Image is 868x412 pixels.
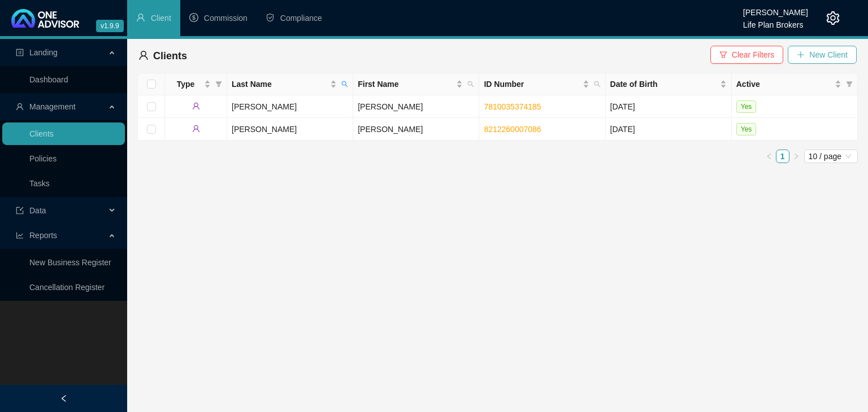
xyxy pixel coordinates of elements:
[788,46,857,64] button: New Client
[467,81,474,87] span: search
[192,125,200,133] span: user
[732,49,774,61] span: Clear Filters
[610,78,718,90] span: Date of Birth
[789,150,803,163] li: Next Page
[215,81,222,87] span: filter
[762,150,776,163] button: left
[606,118,732,141] td: [DATE]
[29,154,57,163] a: Policies
[60,395,68,402] span: left
[484,78,580,90] span: ID Number
[766,153,772,160] span: left
[204,14,248,23] span: Commission
[341,81,348,87] span: search
[358,78,454,90] span: First Name
[353,118,479,141] td: [PERSON_NAME]
[29,75,68,84] a: Dashboard
[789,150,803,163] button: right
[743,15,808,28] div: Life Plan Brokers
[170,78,202,90] span: Type
[736,78,832,90] span: Active
[846,81,853,87] span: filter
[151,14,171,23] span: Client
[136,13,145,22] span: user
[719,51,727,59] span: filter
[804,150,858,163] div: Page Size
[29,102,76,111] span: Management
[227,73,353,95] th: Last Name
[809,150,853,163] span: 10 / page
[606,95,732,118] td: [DATE]
[153,50,187,62] span: Clients
[484,102,541,111] a: 7810035374185
[606,73,732,95] th: Date of Birth
[165,73,227,95] th: Type
[227,118,353,141] td: [PERSON_NAME]
[16,103,24,111] span: user
[710,46,783,64] button: Clear Filters
[465,76,476,93] span: search
[227,95,353,118] td: [PERSON_NAME]
[280,14,322,23] span: Compliance
[29,129,54,138] a: Clients
[826,11,840,25] span: setting
[192,102,200,110] span: user
[797,51,805,59] span: plus
[793,153,800,160] span: right
[776,150,789,163] li: 1
[29,258,111,267] a: New Business Register
[732,73,858,95] th: Active
[776,150,789,163] a: 1
[16,231,24,239] span: line-chart
[266,13,275,22] span: safety
[138,50,149,60] span: user
[16,49,24,56] span: profile
[16,207,24,214] span: import
[592,76,603,93] span: search
[353,95,479,118] td: [PERSON_NAME]
[11,9,79,28] img: 2df55531c6924b55f21c4cf5d4484680-logo-light.svg
[762,150,776,163] li: Previous Page
[29,179,50,188] a: Tasks
[213,76,224,93] span: filter
[743,3,808,15] div: [PERSON_NAME]
[484,125,541,134] a: 8212260007086
[29,206,46,215] span: Data
[29,48,58,57] span: Landing
[809,49,848,61] span: New Client
[736,100,757,113] span: Yes
[189,13,198,22] span: dollar
[339,76,350,93] span: search
[29,283,105,292] a: Cancellation Register
[353,73,479,95] th: First Name
[736,123,757,135] span: Yes
[479,73,605,95] th: ID Number
[844,76,855,93] span: filter
[594,81,601,87] span: search
[232,78,328,90] span: Last Name
[96,20,124,32] span: v1.9.9
[29,231,57,240] span: Reports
